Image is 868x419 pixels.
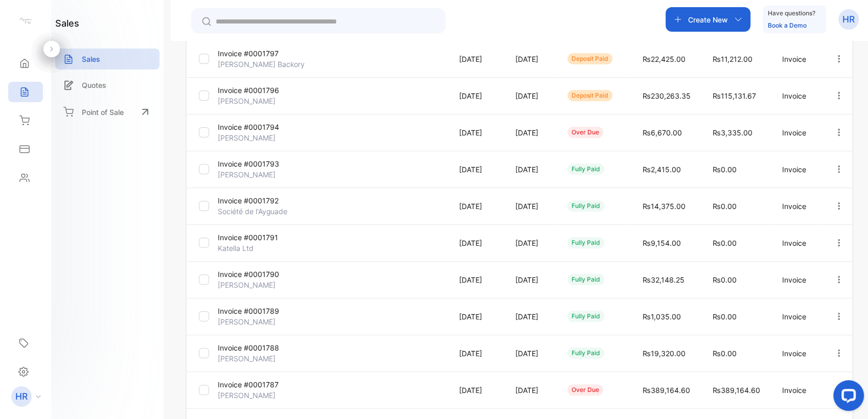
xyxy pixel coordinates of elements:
button: HR [838,7,859,32]
a: Point of Sale [55,101,159,123]
p: Invoice [782,127,813,138]
p: [PERSON_NAME] [218,390,294,401]
div: over due [567,127,603,138]
p: [DATE] [515,201,546,212]
p: Invoice [782,238,813,248]
p: [DATE] [459,238,494,248]
p: Point of Sale [82,107,124,118]
div: fully paid [567,347,604,359]
p: [DATE] [459,90,494,101]
p: [PERSON_NAME] Backory [218,59,305,69]
p: [DATE] [459,127,494,138]
p: Invoice #0001797 [218,48,294,59]
span: ₨2,415.00 [643,165,681,174]
span: ₨230,263.35 [643,91,691,100]
div: over due [567,384,603,395]
p: Invoice [782,164,813,175]
p: [DATE] [459,164,494,175]
p: [DATE] [515,348,546,359]
p: [DATE] [515,164,546,175]
p: HR [842,13,855,26]
span: ₨3,335.00 [713,128,752,137]
div: fully paid [567,200,604,212]
p: [DATE] [459,385,494,395]
span: ₨11,212.00 [713,55,752,63]
p: [PERSON_NAME] [218,132,294,143]
p: Invoice #0001789 [218,306,294,316]
p: Invoice #0001793 [218,158,294,169]
span: ₨115,131.67 [713,91,756,100]
p: Invoice #0001787 [218,379,294,390]
p: Invoice [782,311,813,322]
p: Invoice [782,54,813,64]
p: [DATE] [515,90,546,101]
p: [PERSON_NAME] [218,169,294,180]
span: ₨22,425.00 [643,55,686,63]
p: [PERSON_NAME] [218,353,294,364]
p: Quotes [82,80,106,90]
p: [DATE] [515,127,546,138]
a: Sales [55,49,159,69]
div: fully paid [567,274,604,285]
p: Société de l'Ayguade [218,206,294,217]
p: Invoice #0001791 [218,232,294,243]
p: [PERSON_NAME] [218,280,294,290]
p: Invoice [782,201,813,212]
div: deposit paid [567,90,612,101]
p: [DATE] [459,201,494,212]
p: Invoice #0001790 [218,269,294,280]
p: [DATE] [459,348,494,359]
p: [DATE] [459,54,494,64]
p: [DATE] [459,274,494,285]
img: logo [18,13,33,29]
span: ₨9,154.00 [643,239,681,247]
p: Invoice #0001796 [218,85,294,96]
p: Create New [688,14,728,25]
p: Have questions? [768,8,815,18]
p: HR [15,390,28,403]
p: Invoice #0001788 [218,342,294,353]
span: ₨0.00 [713,202,737,211]
p: [DATE] [459,311,494,322]
div: fully paid [567,311,604,322]
p: [DATE] [515,274,546,285]
p: Sales [82,54,100,64]
p: [DATE] [515,238,546,248]
p: Invoice [782,385,813,395]
span: ₨389,164.60 [713,386,760,394]
span: ₨0.00 [713,239,737,247]
div: deposit paid [567,53,612,64]
div: fully paid [567,164,604,175]
p: Invoice [782,348,813,359]
a: Quotes [55,75,159,96]
div: fully paid [567,237,604,248]
h1: sales [55,16,79,30]
span: ₨0.00 [713,275,737,284]
p: Invoice [782,90,813,101]
a: Book a Demo [768,21,807,29]
p: [PERSON_NAME] [218,96,294,106]
p: Invoice #0001794 [218,122,294,132]
p: Invoice #0001792 [218,195,294,206]
p: [PERSON_NAME] [218,316,294,327]
span: ₨0.00 [713,165,737,174]
span: ₨6,670.00 [643,128,682,137]
p: [DATE] [515,385,546,395]
p: [DATE] [515,54,546,64]
p: [DATE] [515,311,546,322]
button: Create New [666,7,750,32]
p: Katella Ltd [218,243,294,253]
span: ₨19,320.00 [643,349,686,358]
p: Invoice [782,274,813,285]
span: ₨389,164.60 [643,386,690,394]
span: ₨32,148.25 [643,275,684,284]
span: ₨1,035.00 [643,312,681,321]
span: ₨0.00 [713,312,737,321]
span: ₨14,375.00 [643,202,686,211]
span: ₨0.00 [713,349,737,358]
iframe: LiveChat chat widget [825,376,868,419]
